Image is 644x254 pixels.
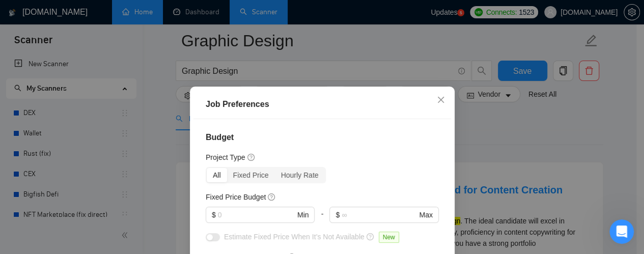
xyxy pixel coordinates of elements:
[437,96,445,104] span: close
[268,193,276,201] span: question-circle
[95,186,108,193] span: Чат
[207,168,227,182] div: All
[121,16,142,37] img: Profile image for Oleksandr
[17,186,51,193] span: Главная
[20,19,37,36] img: logo
[419,209,432,220] span: Max
[10,137,193,165] div: Задать вопрос
[206,131,439,144] h4: Budget
[141,16,161,37] img: Profile image for Viktor
[68,160,135,201] button: Чат
[20,72,183,90] p: Здравствуйте! 👋
[20,90,183,124] p: Чем мы можем помочь?
[297,209,309,220] span: Min
[366,233,374,241] span: question-circle
[21,146,171,156] div: Задать вопрос
[206,152,245,163] h5: Project Type
[227,168,274,182] div: Fixed Price
[212,209,216,220] span: $
[315,207,329,231] div: -
[206,98,439,110] div: Job Preferences
[274,168,324,182] div: Hourly Rate
[206,191,266,203] h5: Fixed Price Budget
[154,186,185,193] span: Помощь
[160,16,180,37] img: Profile image for Mariia
[224,233,365,241] span: Estimate Fixed Price When It’s Not Available
[342,209,417,220] input: ∞
[247,153,255,161] span: question-circle
[335,209,340,220] span: $
[217,209,295,220] input: 0
[609,219,634,244] iframe: Intercom live chat
[427,87,455,114] button: Close
[378,232,399,243] span: New
[136,160,204,201] button: Помощь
